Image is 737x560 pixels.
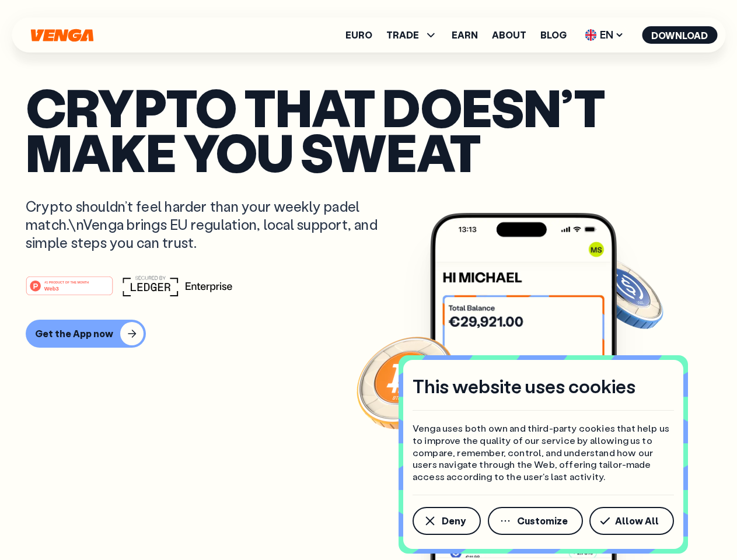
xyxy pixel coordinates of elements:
tspan: Web3 [44,285,59,291]
p: Crypto that doesn’t make you sweat [26,85,711,174]
button: Allow All [589,507,674,535]
a: #1 PRODUCT OF THE MONTHWeb3 [26,283,113,298]
a: Get the App now [26,320,711,348]
svg: Home [29,29,95,42]
a: Earn [452,30,478,40]
span: Allow All [615,516,659,526]
img: USDC coin [582,251,666,335]
button: Customize [488,507,583,535]
div: Get the App now [35,328,113,339]
button: Deny [413,507,481,535]
a: About [492,30,526,40]
img: flag-uk [585,29,596,41]
button: Get the App now [26,320,146,348]
a: Blog [540,30,567,40]
h4: This website uses cookies [413,374,635,398]
span: TRADE [386,30,419,40]
p: Crypto shouldn’t feel harder than your weekly padel match.\nVenga brings EU regulation, local sup... [26,197,394,252]
p: Venga uses both own and third-party cookies that help us to improve the quality of our service by... [413,422,674,483]
span: Deny [442,516,466,526]
span: Customize [517,516,568,526]
a: Euro [345,30,372,40]
button: Download [642,26,717,44]
img: Bitcoin [354,330,459,435]
span: TRADE [386,28,438,42]
span: EN [581,26,628,44]
tspan: #1 PRODUCT OF THE MONTH [44,280,89,283]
